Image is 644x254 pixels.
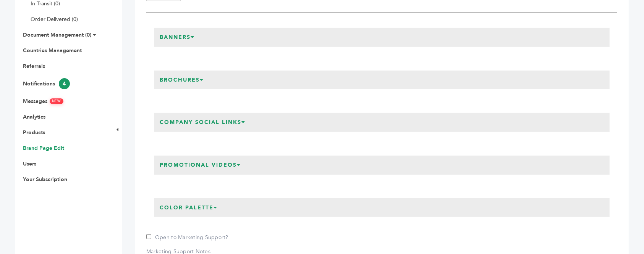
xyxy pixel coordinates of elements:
[23,31,91,39] a: Document Management (0)
[23,176,67,183] a: Your Subscription
[31,16,78,23] a: Order Delivered (0)
[23,113,45,121] a: Analytics
[23,80,70,87] a: Notifications4
[50,98,63,104] span: NEW
[23,47,82,54] a: Countries Management
[154,198,223,217] h3: Color Palette
[23,129,45,136] a: Products
[154,113,251,132] h3: Company Social Links
[59,78,70,89] span: 4
[23,160,36,167] a: Users
[154,71,210,90] h3: Brochures
[154,156,247,175] h3: Promotional Videos
[23,63,45,70] a: Referrals
[23,145,64,152] a: Brand Page Edit
[23,98,63,105] a: MessagesNEW
[146,234,228,241] label: Open to Marketing Support?
[154,28,201,47] h3: Banners
[146,234,151,239] input: Open to Marketing Support?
